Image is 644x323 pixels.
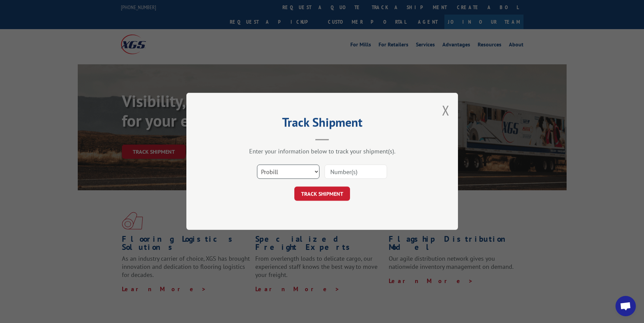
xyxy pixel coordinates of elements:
h2: Track Shipment [220,117,424,130]
div: Open chat [615,296,636,316]
input: Number(s) [325,165,387,179]
button: Close modal [442,101,449,119]
div: Enter your information below to track your shipment(s). [220,148,424,155]
button: TRACK SHIPMENT [294,187,350,201]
